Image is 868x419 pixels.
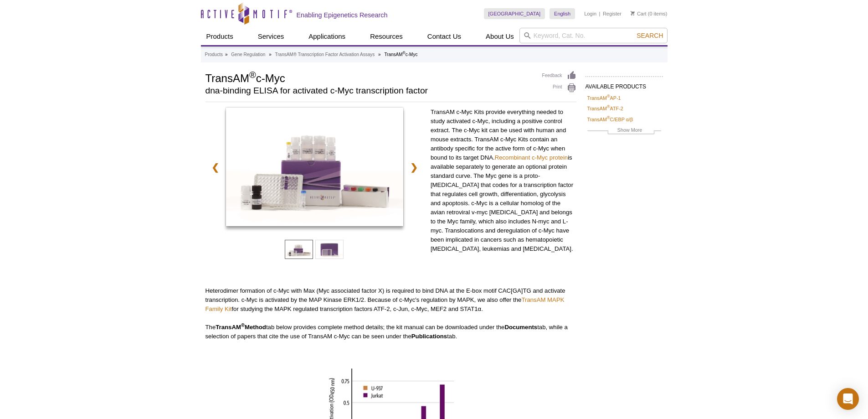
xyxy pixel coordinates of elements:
[599,8,601,19] li: |
[519,28,668,43] input: Keyword, Cat. No.
[607,105,610,109] sup: ®
[411,333,447,340] strong: Publications
[495,154,568,161] a: Recombinant c-Myc protein
[205,87,533,95] h2: dna-binding ELISA for activated c-Myc transcription factor
[269,52,272,57] li: »
[205,51,223,59] a: Products
[201,28,239,45] a: Products
[303,28,351,45] a: Applications
[205,296,565,312] a: TransAM MAPK Family Kit
[249,70,256,80] sup: ®
[378,52,381,57] li: »
[587,94,621,102] a: TransAM®AP-1
[205,286,576,314] p: Heterodimer formation of c-Myc with Max (Myc associated factor X) is required to bind DNA at the ...
[631,8,668,19] li: (0 items)
[403,51,406,55] sup: ®
[607,94,610,98] sup: ®
[480,28,519,45] a: About Us
[631,10,647,17] a: Cart
[484,8,545,19] a: [GEOGRAPHIC_DATA]
[637,32,663,39] span: Search
[837,388,859,410] div: Open Intercom Messenger
[226,108,403,229] a: TransAM c-Myc Kit
[226,108,403,226] img: TransAM c-Myc Kit
[241,322,245,328] sup: ®
[504,324,537,331] strong: Documents
[365,28,408,45] a: Resources
[252,28,290,45] a: Services
[631,11,635,16] img: Your Cart
[587,126,661,136] a: Show More
[297,11,388,19] h2: Enabling Epigenetics Research
[205,71,533,84] h1: TransAM c-Myc
[550,8,575,19] a: English
[384,52,417,57] li: TransAM c-Myc
[422,28,467,45] a: Contact Us
[586,76,663,93] h2: AVAILABLE PRODUCTS
[607,115,610,120] sup: ®
[587,104,623,113] a: TransAM®ATF-2
[542,71,576,81] a: Feedback
[584,10,596,17] a: Login
[205,323,576,341] p: The tab below provides complete method details; the kit manual can be downloaded under the tab, w...
[587,115,633,124] a: TransAM®C/EBP α/β
[603,10,621,17] a: Register
[216,324,266,331] strong: TransAM Method
[634,31,666,40] button: Search
[205,157,225,178] a: ❮
[431,108,576,253] p: TransAM c-Myc Kits provide everything needed to study activated c-Myc, including a positive contr...
[542,83,576,93] a: Print
[225,52,228,57] li: »
[231,51,265,59] a: Gene Regulation
[404,157,424,178] a: ❯
[275,51,375,59] a: TransAM® Transcription Factor Activation Assays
